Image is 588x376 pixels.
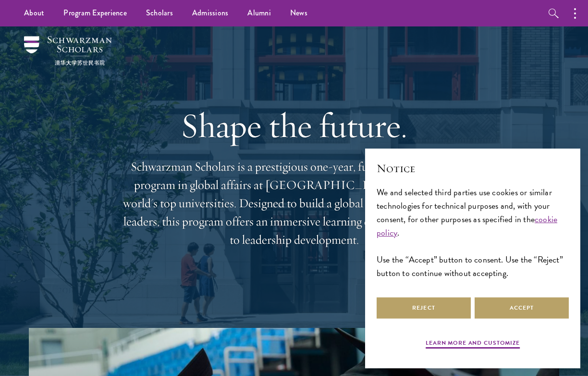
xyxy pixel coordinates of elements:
button: Reject [377,297,471,319]
img: Schwarzman Scholars [24,36,112,65]
button: Accept [475,297,569,319]
h1: Shape the future. [121,105,467,146]
a: cookie policy [377,213,557,239]
div: We and selected third parties use cookies or similar technologies for technical purposes and, wit... [377,186,569,280]
p: Schwarzman Scholars is a prestigious one-year, fully funded master’s program in global affairs at... [121,158,467,249]
button: Learn more and customize [426,338,520,350]
h2: Notice [377,160,569,176]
